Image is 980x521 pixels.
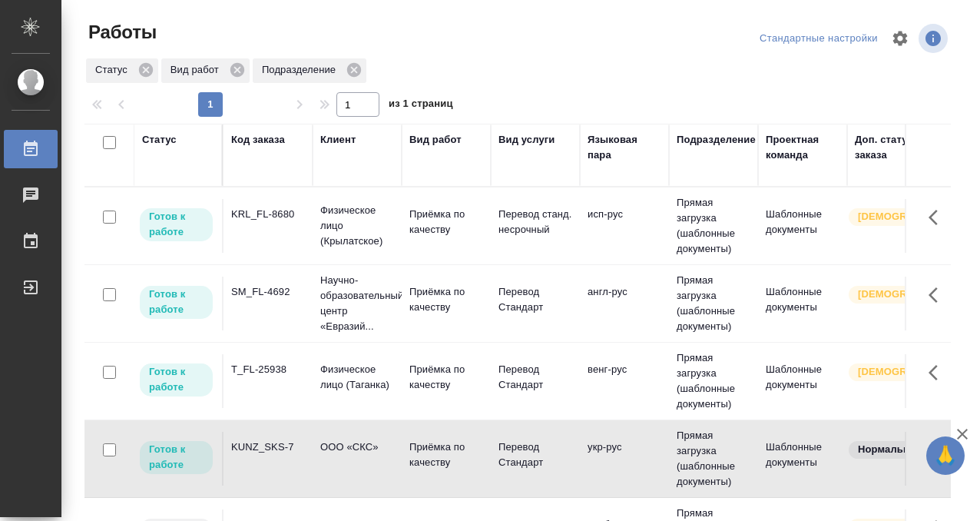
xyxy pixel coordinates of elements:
[580,354,669,408] td: венг-рус
[149,287,204,317] p: Готов к работе
[389,95,453,117] span: из 1 страниц
[86,58,158,83] div: Статус
[138,440,214,476] div: Исполнитель может приступить к работе
[498,132,555,148] div: Вид услуги
[758,277,847,330] td: Шаблонные документы
[231,362,305,377] div: T_FL-25938
[919,24,951,53] span: Посмотреть информацию
[932,440,958,472] span: 🙏
[84,20,157,45] span: Работы
[919,354,956,391] button: Здесь прячутся важные кнопки
[858,364,935,380] p: [DEMOGRAPHIC_DATA]
[95,62,133,78] p: Статус
[409,132,462,148] div: Вид работ
[919,277,956,314] button: Здесь прячутся важные кнопки
[138,284,214,320] div: Исполнитель может приступить к работе
[669,420,758,497] td: Прямая загрузка (шаблонные документы)
[498,207,572,237] p: Перевод станд. несрочный
[669,265,758,342] td: Прямая загрузка (шаблонные документы)
[253,58,366,83] div: Подразделение
[409,207,483,237] p: Приёмка по качеству
[919,199,956,236] button: Здесь прячутся важные кнопки
[580,277,669,330] td: англ-рус
[149,209,204,240] p: Готов к работе
[580,199,669,253] td: исп-рус
[580,432,669,486] td: укр-рус
[758,432,847,486] td: Шаблонные документы
[149,364,204,395] p: Готов к работе
[320,132,356,148] div: Клиент
[677,132,756,148] div: Подразделение
[766,132,839,163] div: Проектная команда
[498,362,572,393] p: Перевод Стандарт
[498,284,572,315] p: Перевод Стандарт
[142,132,177,148] div: Статус
[882,20,919,57] span: Настроить таблицу
[409,284,483,315] p: Приёмка по качеству
[138,362,214,398] div: Исполнитель может приступить к работе
[498,440,572,470] p: Перевод Стандарт
[409,362,483,393] p: Приёмка по качеству
[149,442,204,473] p: Готов к работе
[320,362,394,393] p: Физическое лицо (Таганка)
[161,58,250,83] div: Вид работ
[758,199,847,253] td: Шаблонные документы
[588,132,661,163] div: Языковая пара
[855,132,935,163] div: Доп. статус заказа
[231,440,305,455] div: KUNZ_SKS-7
[320,273,394,334] p: Научно-образовательный центр «Евразий...
[858,209,935,224] p: [DEMOGRAPHIC_DATA]
[926,436,965,475] button: 🙏
[320,203,394,249] p: Физическое лицо (Крылатское)
[669,343,758,420] td: Прямая загрузка (шаблонные документы)
[320,440,394,455] p: ООО «СКС»
[231,132,285,148] div: Код заказа
[409,440,483,470] p: Приёмка по качеству
[262,62,341,78] p: Подразделение
[919,432,956,469] button: Здесь прячутся важные кнопки
[858,442,924,457] p: Нормальный
[669,187,758,264] td: Прямая загрузка (шаблонные документы)
[858,287,935,302] p: [DEMOGRAPHIC_DATA]
[171,62,224,78] p: Вид работ
[231,207,305,222] div: KRL_FL-8680
[756,27,882,51] div: split button
[758,354,847,408] td: Шаблонные документы
[231,284,305,300] div: SM_FL-4692
[138,207,214,243] div: Исполнитель может приступить к работе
